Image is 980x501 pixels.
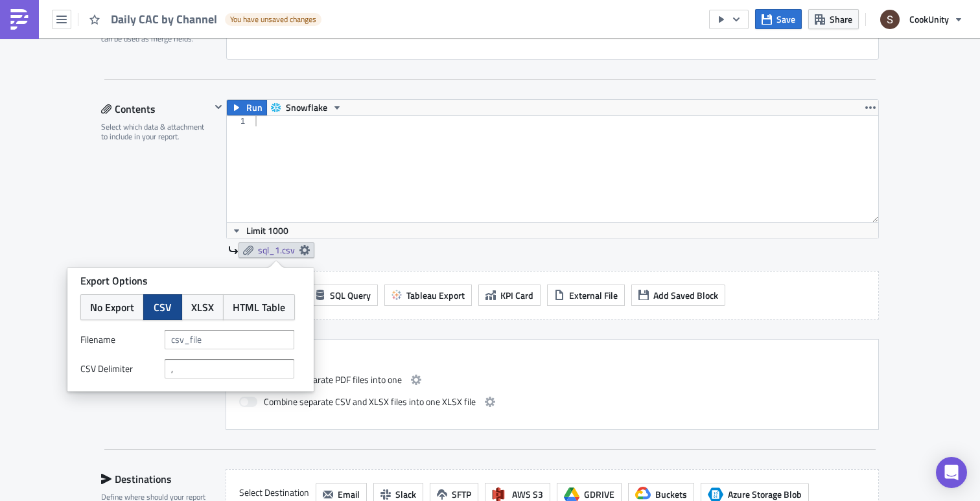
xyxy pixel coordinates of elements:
a: sql_1.csv [239,242,314,258]
button: Share [808,9,859,29]
label: Additional Options [239,353,865,364]
span: sql_1.csv [258,244,295,256]
span: SFTP [452,487,471,501]
span: Add Saved Block [653,288,718,302]
button: XLSX [181,294,224,320]
div: Open Intercom Messenger [936,457,967,488]
button: SQL Query [308,285,378,306]
span: You have unsaved changes [230,14,316,25]
span: No Export [90,299,134,315]
img: Avatar [879,8,901,30]
span: CookUnity [909,12,949,26]
label: Filenam﻿e [80,330,158,349]
span: KPI Card [500,288,533,302]
span: Tableau Export [406,288,465,302]
span: GDRIVE [584,487,614,501]
span: CSV [154,299,172,315]
span: External File [569,288,618,302]
button: No Export [80,294,144,320]
span: Save [776,12,795,26]
div: 1 [227,116,253,126]
button: Save [755,9,802,29]
span: Combine separate PDF files into one [264,372,402,388]
span: Daily CAC by Channel [111,10,218,28]
button: HTML Table [223,294,295,320]
div: Contents [101,99,211,119]
span: Combine separate CSV and XLSX files into one XLSX file [264,394,476,410]
img: PushMetrics [9,9,30,30]
button: Limit 1000 [227,223,293,239]
button: External File [547,285,625,306]
button: CookUnity [872,5,970,34]
input: csv_file [165,330,294,349]
span: Limit 1000 [246,224,288,237]
button: Tableau Export [384,285,472,306]
button: Add Saved Block [631,285,725,306]
button: KPI Card [478,285,541,306]
button: Hide content [211,99,226,115]
span: Slack [395,487,416,501]
span: AWS S3 [512,487,543,501]
div: Destinations [101,469,211,489]
button: Snowflake [266,100,347,115]
span: Buckets [655,487,687,501]
span: Email [338,487,360,501]
span: Snowflake [286,100,327,115]
label: CSV Delimiter [80,359,158,379]
div: Select which data & attachment to include in your report. [101,122,211,142]
div: Define a list of parameters to iterate over. One report will be generated for each entry. Attribu... [101,4,218,44]
span: HTML Table [233,299,285,315]
button: Run [227,100,267,115]
span: Azure Storage Blob [728,487,802,501]
span: Share [830,12,852,26]
span: SQL Query [330,288,371,302]
span: XLSX [191,299,214,315]
span: Run [246,100,262,115]
div: Export Options [80,274,301,288]
button: CSV [143,294,182,320]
